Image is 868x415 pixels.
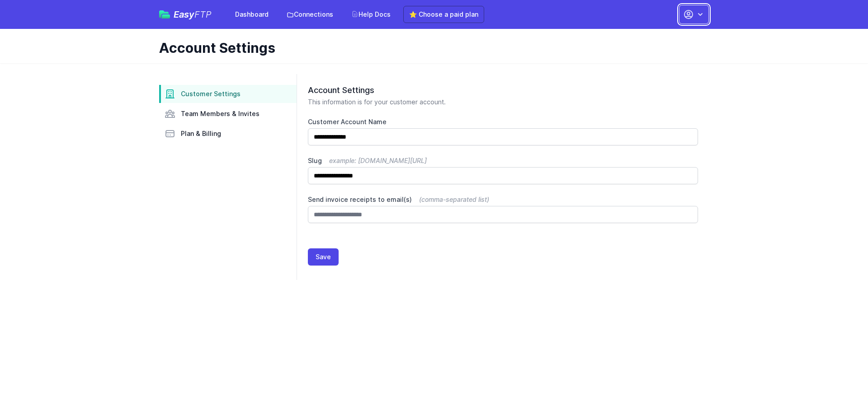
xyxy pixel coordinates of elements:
[194,9,212,20] span: FTP
[230,6,274,23] a: Dashboard
[281,6,339,23] a: Connections
[308,85,698,96] h2: Account Settings
[159,10,212,19] a: EasyFTP
[308,117,698,126] label: Customer Account Name
[329,157,427,164] span: example: [DOMAIN_NAME][URL]
[308,248,339,266] button: Save
[159,125,297,143] a: Plan & Billing
[181,89,241,98] span: Customer Settings
[308,98,698,107] p: This information is for your customer account.
[159,105,297,123] a: Team Members & Invites
[174,10,212,19] span: Easy
[308,195,698,204] label: Send invoice receipts to email(s)
[159,40,702,56] h1: Account Settings
[181,109,259,118] span: Team Members & Invites
[823,370,857,404] iframe: Drift Widget Chat Controller
[159,10,170,19] img: easyftp_logo.png
[181,129,221,138] span: Plan & Billing
[346,6,396,23] a: Help Docs
[308,156,698,165] label: Slug
[403,6,484,23] a: ⭐ Choose a paid plan
[159,85,297,103] a: Customer Settings
[419,196,489,203] span: (comma-separated list)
